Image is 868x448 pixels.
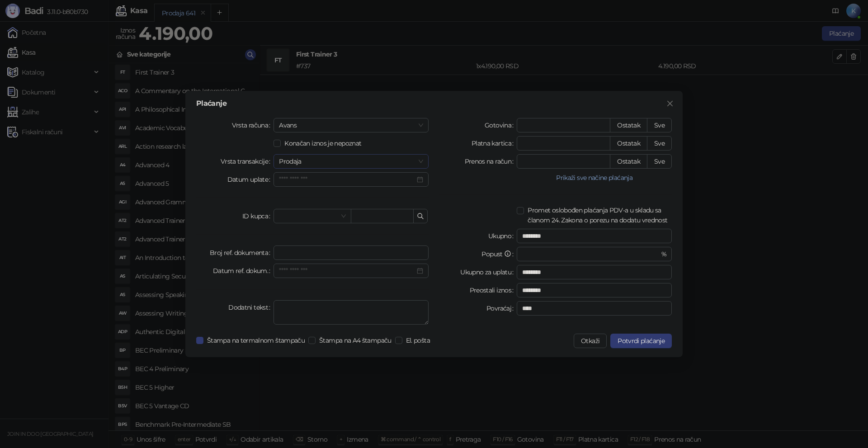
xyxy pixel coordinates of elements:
button: Ostatak [610,136,647,151]
label: Dodatni tekst [228,300,274,315]
span: Štampa na A4 štampaču [316,335,395,345]
span: close [666,100,674,107]
input: Broj ref. dokumenta [274,245,429,260]
span: Potvrdi plaćanje [618,337,665,345]
span: Štampa na termalnom štampaču [203,335,308,345]
button: Potvrdi plaćanje [610,334,672,348]
span: Promet oslobođen plaćanja PDV-a u skladu sa članom 24. Zakona o porezu na dodatu vrednost [524,205,672,225]
label: Ukupno [488,229,517,243]
label: Povraćaj [486,301,517,316]
span: Zatvori [663,100,677,107]
label: Vrsta transakcije [221,154,274,169]
span: Prodaja [279,155,423,168]
label: Popust [481,247,517,261]
button: Prikaži sve načine plaćanja [517,172,672,183]
label: Ukupno za uplatu [460,265,517,279]
label: Prenos na račun [465,154,517,169]
div: Plaćanje [196,100,672,107]
label: Platna kartica [472,136,517,151]
button: Ostatak [610,154,647,169]
input: Datum uplate [279,174,415,184]
button: Otkaži [574,334,607,348]
button: Sve [647,136,672,151]
button: Ostatak [610,118,647,132]
span: Konačan iznos je nepoznat [281,138,365,148]
button: Close [663,96,677,111]
label: ID kupca [242,209,274,223]
label: Datum uplate [227,172,274,187]
span: El. pošta [402,335,434,345]
label: Broj ref. dokumenta [210,245,274,260]
span: Avans [279,118,423,132]
textarea: Dodatni tekst [274,300,429,325]
input: Datum ref. dokum. [279,266,415,276]
label: Datum ref. dokum. [213,264,274,278]
label: Vrsta računa [232,118,274,132]
label: Preostali iznos [470,283,517,297]
button: Sve [647,154,672,169]
label: Gotovina [485,118,517,132]
button: Sve [647,118,672,132]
